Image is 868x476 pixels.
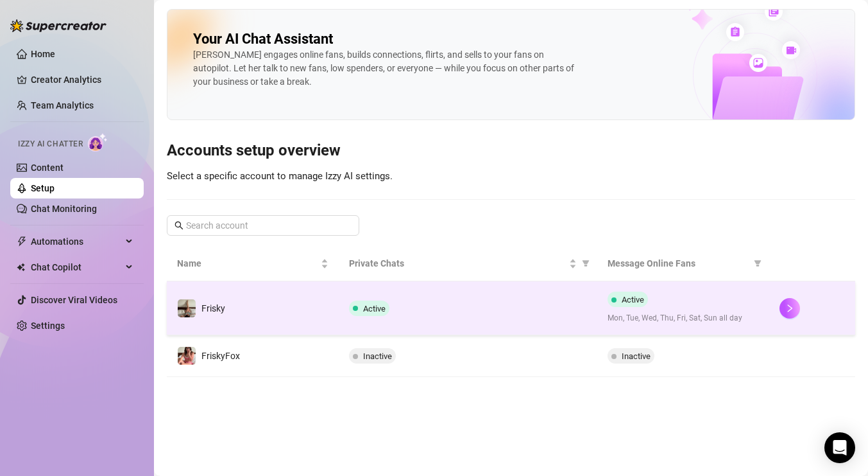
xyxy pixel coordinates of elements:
div: Open Intercom Messenger [824,432,855,463]
a: Settings [31,321,65,331]
span: search [174,221,183,230]
span: Select a specific account to manage Izzy AI settings. [167,170,393,182]
a: Team Analytics [31,100,94,110]
a: Creator Analytics [31,69,133,90]
span: Inactive [363,351,392,361]
span: Active [622,295,644,304]
span: right [785,304,794,313]
span: filter [579,254,592,273]
span: Inactive [622,351,651,361]
div: [PERSON_NAME] engages online fans, builds connections, flirts, and sells to your fans on autopilo... [193,48,578,89]
a: Home [31,49,55,59]
span: Chat Copilot [31,257,122,278]
a: Chat Monitoring [31,204,97,214]
th: Name [167,246,339,281]
img: logo-BBDzfeDw.svg [10,19,106,32]
span: Automations [31,231,122,252]
span: filter [751,254,764,273]
a: Content [31,163,64,173]
a: Discover Viral Videos [31,295,117,305]
img: FriskyFox [178,347,196,365]
span: filter [582,260,590,267]
th: Private Chats [339,246,597,281]
a: Setup [31,183,55,193]
h2: Your AI Chat Assistant [193,30,333,48]
span: FriskyFox [201,351,240,361]
span: filter [754,260,762,267]
img: AI Chatter [88,133,108,152]
h3: Accounts setup overview [167,141,855,161]
input: Search account [186,218,341,233]
span: Mon, Tue, Wed, Thu, Fri, Sat, Sun all day [608,312,759,324]
span: thunderbolt [17,236,27,247]
img: Chat Copilot [17,263,25,272]
button: right [779,298,800,319]
span: Message Online Fans [608,256,749,270]
span: Frisky [201,303,225,313]
img: Frisky [178,299,196,317]
span: Private Chats [349,256,566,270]
span: Name [177,256,318,270]
span: Izzy AI Chatter [18,138,83,150]
span: Active [363,304,386,313]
